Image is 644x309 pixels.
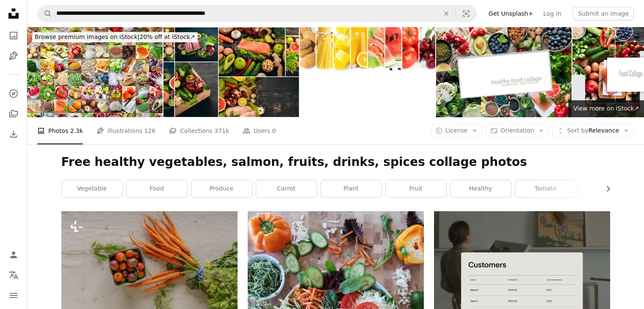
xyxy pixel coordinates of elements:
[5,85,22,102] a: Explore
[214,126,229,135] span: 371k
[573,7,634,20] button: Submit an image
[38,6,52,22] button: Search Unsplash
[567,127,588,134] span: Sort by
[5,27,22,44] a: Photos
[538,7,566,20] a: Log in
[484,7,538,20] a: Get Unsplash+
[386,180,446,197] a: fruit
[437,6,456,22] button: Clear
[552,124,634,138] button: Sort byRelevance
[321,180,381,197] a: plant
[567,127,619,135] span: Relevance
[35,33,139,40] span: Browse premium images on iStock |
[127,180,187,197] a: food
[568,100,644,117] a: View more on iStock↗
[456,6,476,22] button: Visual search
[500,127,534,134] span: Orientation
[5,267,22,284] button: Language
[272,126,276,135] span: 0
[436,27,572,117] img: Collage of Fresh green garden herbs
[300,27,435,117] img: Collage of mixed fresh color ripe food
[163,27,299,117] img: Photo collage Healthy food. Fruits and vegetables. Top view.
[5,246,22,263] a: Log in / Sign up
[486,124,549,138] button: Orientation
[573,105,639,112] span: View more on iStock ↗
[32,32,198,42] div: 20% off at iStock ↗
[144,126,156,135] span: 126
[515,180,576,197] a: tomato
[5,287,22,304] button: Menu
[27,27,163,117] img: 100 Health Foods
[5,105,22,122] a: Collections
[37,5,477,22] form: Find visuals sitewide
[451,180,511,197] a: healthy
[97,117,155,144] a: Illustrations 126
[27,27,203,47] a: Browse premium images on iStock|20% off at iStock↗
[431,124,483,138] button: License
[61,154,610,170] h1: Free healthy vegetables, salmon, fruits, drinks, spices collage photos
[61,266,238,273] a: a bunch of carrots and tomatoes on a table
[191,180,252,197] a: produce
[62,180,122,197] a: vegetable
[256,180,317,197] a: carrot
[600,180,610,197] button: scroll list to the right
[243,117,276,144] a: Users 0
[580,180,641,197] a: orange
[5,126,22,143] a: Download History
[169,117,229,144] a: Collections 371k
[5,47,22,64] a: Illustrations
[445,127,468,134] span: License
